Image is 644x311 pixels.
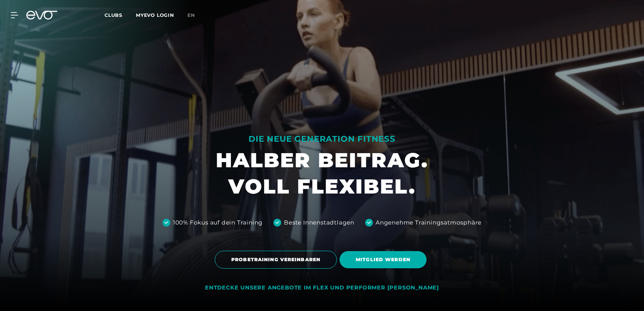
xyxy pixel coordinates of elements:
[105,12,136,18] a: Clubs
[340,246,429,273] a: MITGLIED WERDEN
[205,284,439,291] div: ENTDECKE UNSERE ANGEBOTE IM FLEX UND PERFORMER [PERSON_NAME]
[376,218,481,227] div: Angenehme Trainingsatmosphäre
[216,134,428,144] div: DIE NEUE GENERATION FITNESS
[173,218,263,227] div: 100% Fokus auf dein Training
[284,218,354,227] div: Beste Innenstadtlagen
[215,246,340,274] a: PROBETRAINING VEREINBAREN
[187,11,203,19] a: en
[136,12,174,18] a: MYEVO LOGIN
[216,147,428,200] h1: HALBER BEITRAG. VOLL FLEXIBEL.
[105,12,122,18] span: Clubs
[231,256,320,263] span: PROBETRAINING VEREINBAREN
[356,256,410,263] span: MITGLIED WERDEN
[187,12,195,18] span: en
